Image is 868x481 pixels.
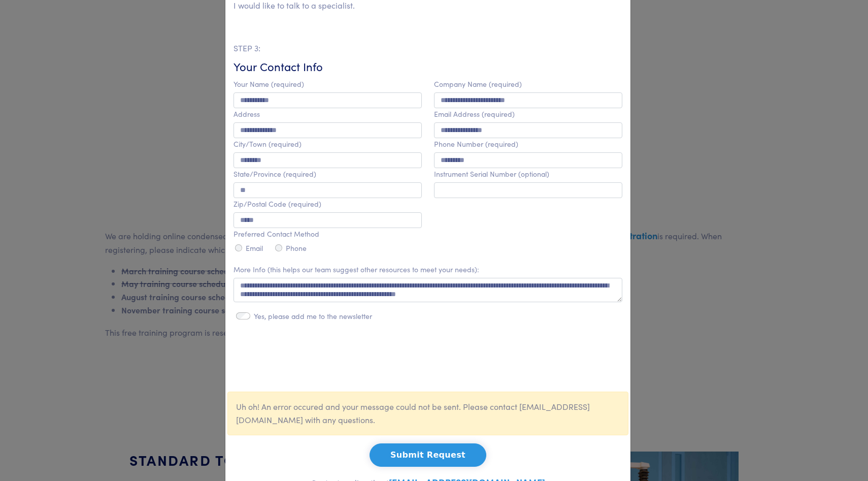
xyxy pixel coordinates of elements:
p: STEP 3: [233,42,622,55]
label: City/Town (required) [233,140,302,148]
label: Zip/Postal Code (required) [233,200,321,208]
label: Address [233,110,260,118]
label: Company Name (required) [434,80,522,88]
button: Submit Request [370,443,486,467]
label: More Info (this helps our team suggest other resources to meet your needs): [233,265,479,274]
label: Phone [286,244,307,252]
label: Phone Number (required) [434,140,518,148]
label: Email Address (required) [434,110,515,118]
label: State/Province (required) [233,170,316,178]
label: Instrument Serial Number (optional) [434,170,549,178]
label: Your Name (required) [233,80,304,88]
label: Yes, please add me to the newsletter [254,312,372,320]
label: Preferred Contact Method [233,230,319,238]
label: Email [246,244,263,252]
h6: Your Contact Info [233,59,622,75]
iframe: reCAPTCHA [351,342,505,381]
p: Uh oh! An error occured and your message could not be sent. Please contact [EMAIL_ADDRESS][DOMAIN... [227,392,628,435]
